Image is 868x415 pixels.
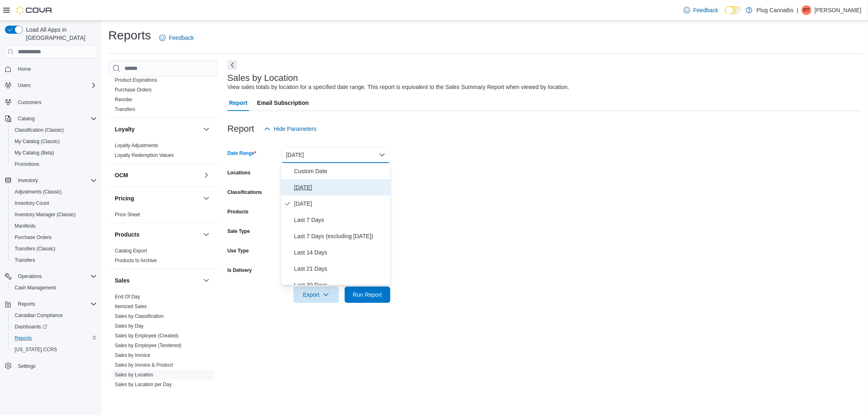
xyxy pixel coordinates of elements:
[115,303,147,310] span: Itemized Sales
[11,322,97,332] span: Dashboards
[18,82,31,89] span: Users
[8,282,100,293] button: Cash Management
[725,6,742,15] input: Dark Mode
[108,210,218,223] div: Pricing
[8,136,100,147] button: My Catalog (Classic)
[115,382,172,387] a: Sales by Location per Day
[115,304,147,309] a: Itemized Sales
[8,159,100,170] button: Promotions
[15,114,97,124] span: Catalog
[8,186,100,198] button: Adjustments (Classic)
[115,372,153,378] span: Sales by Location
[15,285,56,291] span: Cash Management
[115,87,152,93] span: Purchase Orders
[11,148,97,158] span: My Catalog (Beta)
[201,276,211,285] button: Sales
[11,232,55,242] a: Purchase Orders
[108,141,218,163] div: Loyalty
[115,293,140,300] span: End Of Day
[8,310,100,321] button: Canadian Compliance
[274,125,317,133] span: Hide Parameters
[8,332,100,344] button: Reports
[115,125,135,133] h3: Loyalty
[11,333,35,343] a: Reports
[11,210,79,219] a: Inventory Manager (Classic)
[15,234,52,241] span: Purchase Orders
[15,346,57,353] span: [US_STATE] CCRS
[294,199,387,209] span: [DATE]
[294,264,387,274] span: Last 21 Days
[115,381,172,388] span: Sales by Location per Day
[11,283,97,293] span: Cash Management
[11,198,52,208] a: Inventory Count
[680,2,722,18] a: Feedback
[2,63,100,75] button: Home
[15,64,34,74] a: Home
[115,248,147,254] span: Catalog Export
[11,255,38,265] a: Transfers
[115,342,181,349] span: Sales by Employee (Tendered)
[115,313,164,319] span: Sales by Classification
[725,14,725,15] span: Dark Mode
[108,27,151,43] h1: Reports
[2,96,100,108] button: Customers
[227,169,251,176] label: Locations
[294,248,387,257] span: Last 14 Days
[18,301,35,307] span: Reports
[18,115,35,122] span: Catalog
[294,280,387,290] span: Last 30 Days
[227,209,249,215] label: Products
[8,209,100,220] button: Inventory Manager (Classic)
[11,311,97,320] span: Canadian Compliance
[11,345,97,354] span: Washington CCRS
[8,243,100,254] button: Transfers (Classic)
[115,343,181,348] a: Sales by Employee (Tendered)
[115,362,173,368] a: Sales by Invoice & Product
[353,291,382,299] span: Run Report
[115,106,135,112] a: Transfers
[227,73,298,83] h3: Sales by Location
[115,97,132,102] a: Reorder
[11,137,97,146] span: My Catalog (Classic)
[115,171,200,179] button: OCM
[227,267,252,274] label: Is Delivery
[15,299,97,309] span: Reports
[2,113,100,124] button: Catalog
[227,248,249,254] label: Use Type
[115,352,150,359] span: Sales by Invoice
[15,189,62,195] span: Adjustments (Classic)
[115,106,135,113] span: Transfers
[11,311,66,320] a: Canadian Compliance
[15,246,55,252] span: Transfers (Classic)
[693,6,718,14] span: Feedback
[15,161,39,167] span: Promotions
[18,273,42,280] span: Operations
[2,298,100,310] button: Reports
[115,77,157,83] span: Product Expirations
[281,163,390,285] div: Select listbox
[261,121,320,137] button: Hide Parameters
[15,272,45,281] button: Operations
[15,272,97,281] span: Operations
[227,189,262,196] label: Classifications
[8,344,100,355] button: [US_STATE] CCRS
[11,333,97,343] span: Reports
[8,220,100,232] button: Manifests
[11,232,97,242] span: Purchase Orders
[11,125,97,135] span: Classification (Classic)
[115,323,144,329] span: Sales by Day
[115,294,140,300] a: End Of Day
[115,323,144,329] a: Sales by Day
[298,287,334,303] span: Export
[15,114,38,124] button: Catalog
[11,322,50,332] a: Dashboards
[294,183,387,192] span: [DATE]
[294,166,387,176] span: Custom Date
[18,99,42,106] span: Customers
[15,97,97,107] span: Customers
[345,287,390,303] button: Run Report
[18,363,35,369] span: Settings
[15,299,38,309] button: Reports
[115,211,140,218] span: Price Sheet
